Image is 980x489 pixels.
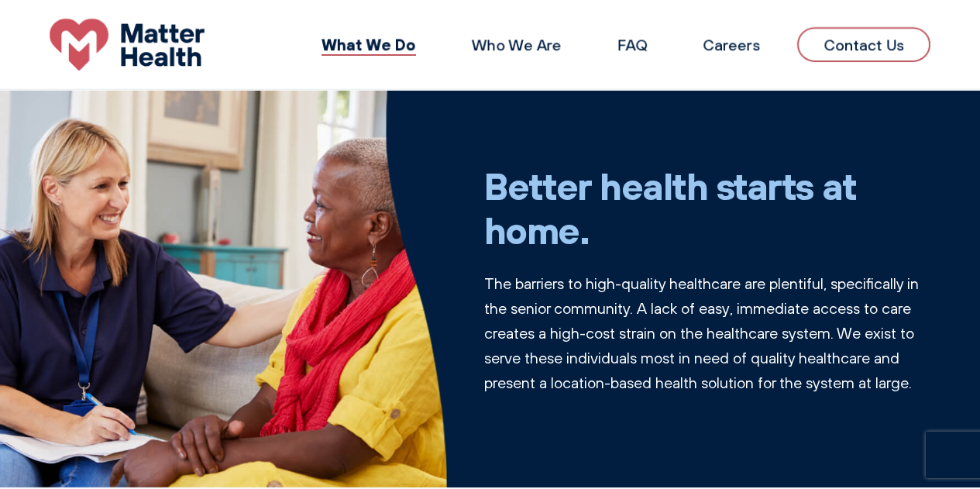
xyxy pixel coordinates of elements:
[322,34,416,54] a: What We Do
[617,35,647,54] a: FAQ
[703,35,760,54] a: Careers
[797,27,930,62] a: Contact Us
[484,271,931,395] p: The barriers to high-quality healthcare are plentiful, specifically in the senior community. A la...
[472,35,562,54] a: Who We Are
[484,164,931,253] h1: Better health starts at home.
